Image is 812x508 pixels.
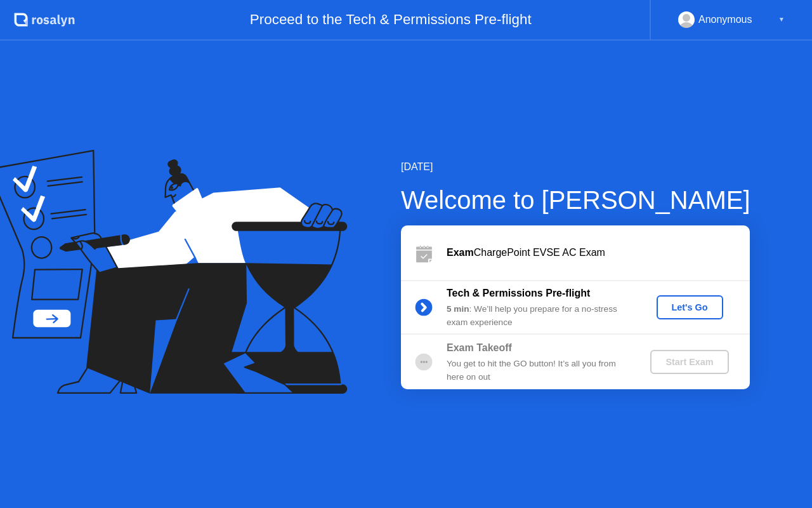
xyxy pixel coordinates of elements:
[447,245,750,260] div: ChargePoint EVSE AC Exam
[662,302,718,312] div: Let's Go
[698,11,752,28] div: Anonymous
[778,11,785,28] div: ▼
[447,303,629,329] div: : We’ll help you prepare for a no-stress exam experience
[447,247,474,258] b: Exam
[401,159,750,175] div: [DATE]
[447,304,469,314] b: 5 min
[447,342,512,353] b: Exam Takeoff
[650,350,728,374] button: Start Exam
[447,288,590,298] b: Tech & Permissions Pre-flight
[655,357,723,367] div: Start Exam
[401,181,750,219] div: Welcome to [PERSON_NAME]
[447,358,629,384] div: You get to hit the GO button! It’s all you from here on out
[657,295,723,319] button: Let's Go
